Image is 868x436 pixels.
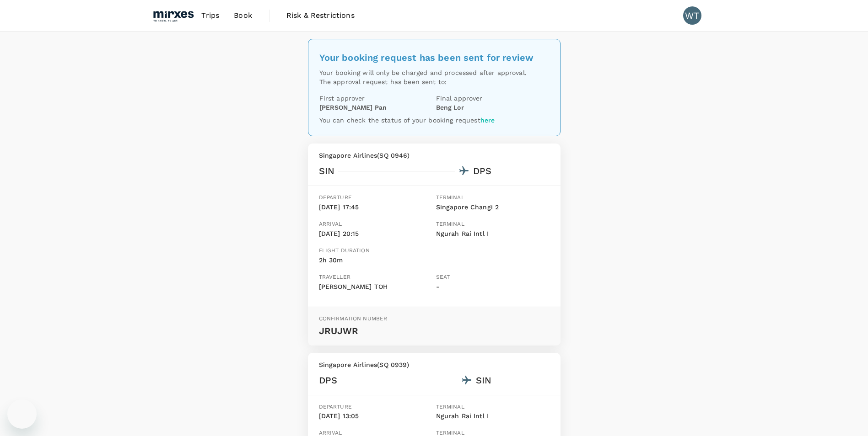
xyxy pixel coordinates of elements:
[234,10,252,21] span: Book
[319,229,432,239] p: [DATE] 20:15
[319,151,550,160] p: Singapore Airlines ( SQ 0946 )
[319,324,550,338] p: JRUJWR
[201,10,219,21] span: Trips
[319,373,337,388] div: DPS
[476,373,491,388] div: SIN
[436,94,549,103] p: Final approver
[319,282,432,292] p: [PERSON_NAME] TOH
[319,77,549,86] p: The approval request has been sent to:
[319,164,334,178] div: SIN
[480,117,495,124] a: here
[436,229,550,239] p: Ngurah Rai Intl I
[319,314,550,324] p: Confirmation number
[7,399,37,429] iframe: Button to launch messaging window
[319,94,432,103] p: First approver
[319,202,432,213] p: [DATE] 17:45
[319,50,549,65] div: Your booking request has been sent for review
[436,220,550,229] p: Terminal
[286,10,355,21] span: Risk & Restrictions
[436,411,550,421] p: Ngurah Rai Intl I
[319,220,432,229] p: Arrival
[436,282,550,292] p: -
[683,6,701,25] div: WT
[319,411,432,421] p: [DATE] 13:05
[436,103,464,112] p: Beng Lor
[319,193,432,202] p: Departure
[319,68,549,77] p: Your booking will only be charged and processed after approval.
[319,360,550,369] p: Singapore Airlines ( SQ 0939 )
[152,5,194,26] img: Mirxes Holding Pte Ltd
[319,246,370,255] p: Flight duration
[436,193,550,202] p: Terminal
[319,273,432,282] p: Traveller
[319,103,387,112] p: [PERSON_NAME] Pan
[319,116,549,125] p: You can check the status of your booking request
[319,255,370,266] p: 2h 30m
[436,273,550,282] p: Seat
[319,403,432,412] p: Departure
[436,202,550,213] p: Singapore Changi 2
[436,403,550,412] p: Terminal
[473,164,491,178] div: DPS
